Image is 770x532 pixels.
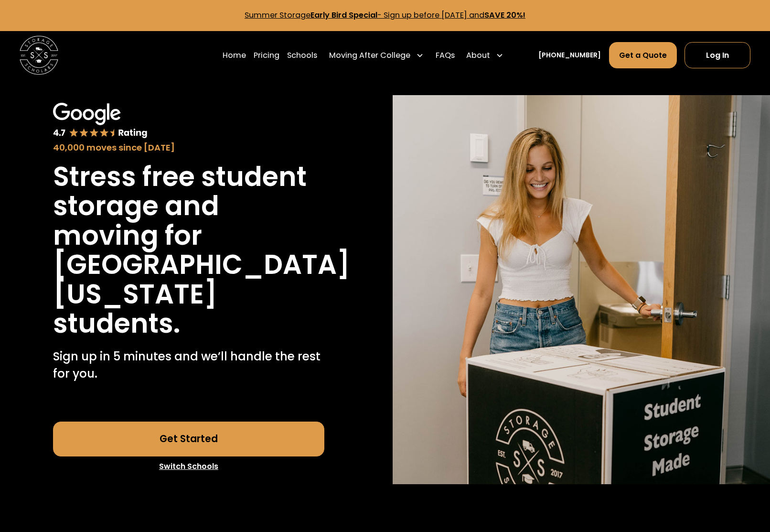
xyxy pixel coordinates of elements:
[53,250,350,309] h1: [GEOGRAPHIC_DATA][US_STATE]
[53,103,148,139] img: Google 4.7 star rating
[287,42,317,69] a: Schools
[466,50,490,61] div: About
[223,42,246,69] a: Home
[538,50,601,60] a: [PHONE_NUMBER]
[245,10,525,21] a: Summer StorageEarly Bird Special- Sign up before [DATE] andSAVE 20%!
[484,10,525,21] strong: SAVE 20%!
[325,42,428,69] div: Moving After College
[310,10,377,21] strong: Early Bird Special
[53,141,325,154] div: 40,000 moves since [DATE]
[254,42,279,69] a: Pricing
[53,348,325,383] p: Sign up in 5 minutes and we’ll handle the rest for you.
[20,36,58,75] img: Storage Scholars main logo
[53,456,325,477] a: Switch Schools
[609,42,677,68] a: Get a Quote
[436,42,455,69] a: FAQs
[329,50,410,61] div: Moving After College
[53,309,180,338] h1: students.
[462,42,508,69] div: About
[53,162,325,250] h1: Stress free student storage and moving for
[53,422,325,456] a: Get Started
[684,42,750,68] a: Log In
[393,95,770,484] img: Storage Scholars will have everything waiting for you in your room when you arrive to campus.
